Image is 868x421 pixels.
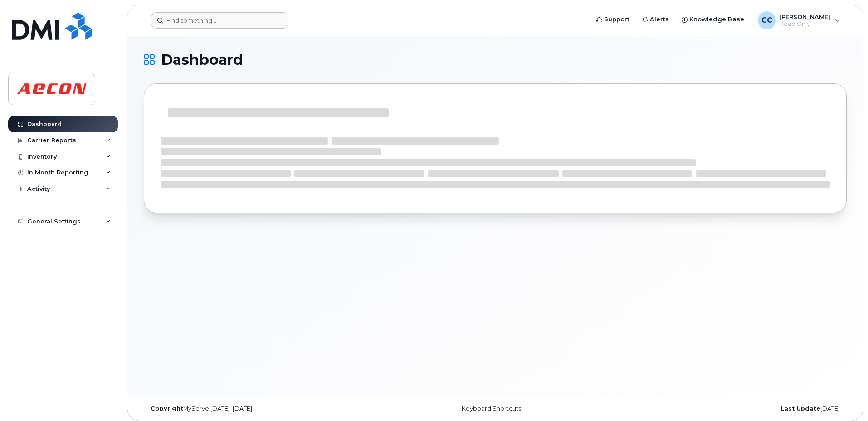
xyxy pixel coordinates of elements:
div: [DATE] [612,405,847,412]
strong: Copyright [151,405,183,412]
div: MyServe [DATE]–[DATE] [144,405,378,412]
strong: Last Update [780,405,820,412]
span: Dashboard [161,53,243,67]
a: Keyboard Shortcuts [462,405,521,412]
